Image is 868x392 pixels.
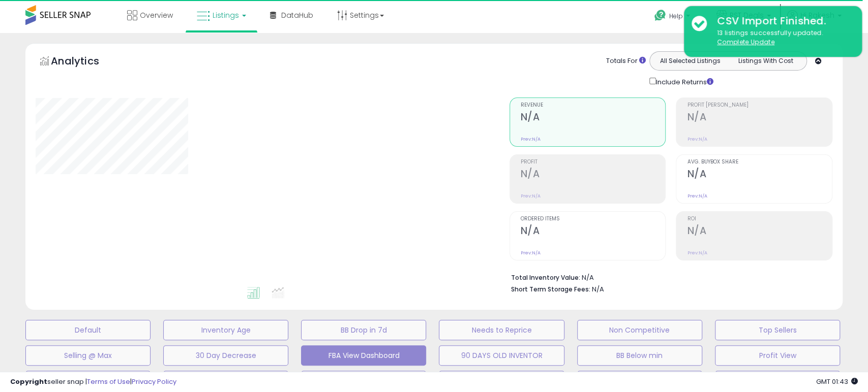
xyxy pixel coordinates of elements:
[213,10,239,20] span: Listings
[521,225,666,239] h2: N/A
[687,193,707,199] small: Prev: N/A
[654,9,667,22] i: Get Help
[652,54,728,68] button: All Selected Listings
[132,377,176,386] a: Privacy Policy
[281,10,313,20] span: DataHub
[687,103,832,108] span: Profit [PERSON_NAME]
[439,345,564,366] button: 90 DAYS OLD INVENTOR
[816,377,858,386] span: 2025-09-16 01:43 GMT
[521,136,541,142] small: Prev: N/A
[687,168,832,182] h2: N/A
[511,271,825,283] li: N/A
[521,193,541,199] small: Prev: N/A
[521,216,666,222] span: Ordered Items
[10,377,176,387] div: seller snap | |
[577,371,702,391] button: FBA CUSTOM PROFIT
[687,216,832,222] span: ROI
[51,54,119,71] h5: Analytics
[728,54,803,68] button: Listings With Cost
[163,371,288,391] button: FBA_OVERSTOCK
[687,111,832,125] h2: N/A
[577,345,702,366] button: BB Below min
[301,371,426,391] button: FBA Restock
[439,320,564,340] button: Needs to Reprice
[715,345,840,366] button: Profit View
[687,250,707,256] small: Prev: N/A
[687,159,832,165] span: Avg. Buybox Share
[592,284,604,294] span: N/A
[301,345,426,366] button: FBA View Dashboard
[687,225,832,239] h2: N/A
[606,56,646,66] div: Totals For
[669,12,683,20] span: Help
[25,371,151,391] button: 30 DAYS NO ORDERS
[521,159,666,165] span: Profit
[511,273,580,282] b: Total Inventory Value:
[709,14,854,28] div: CSV Import Finished.
[140,10,173,20] span: Overview
[717,38,774,46] u: Complete Update
[687,136,707,142] small: Prev: N/A
[646,2,700,33] a: Help
[521,103,666,108] span: Revenue
[709,28,854,47] div: 13 listings successfully updated.
[10,377,47,386] strong: Copyright
[715,320,840,340] button: Top Sellers
[25,320,151,340] button: Default
[163,320,288,340] button: Inventory Age
[511,285,590,293] b: Short Term Storage Fees:
[439,371,564,391] button: FBA OOS Restock
[301,320,426,340] button: BB Drop in 7d
[521,250,541,256] small: Prev: N/A
[577,320,702,340] button: Non Competitive
[715,371,840,391] button: FBM view
[642,76,726,87] div: Include Returns
[521,168,666,182] h2: N/A
[87,377,130,386] a: Terms of Use
[25,345,151,366] button: Selling @ Max
[521,111,666,125] h2: N/A
[163,345,288,366] button: 30 Day Decrease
